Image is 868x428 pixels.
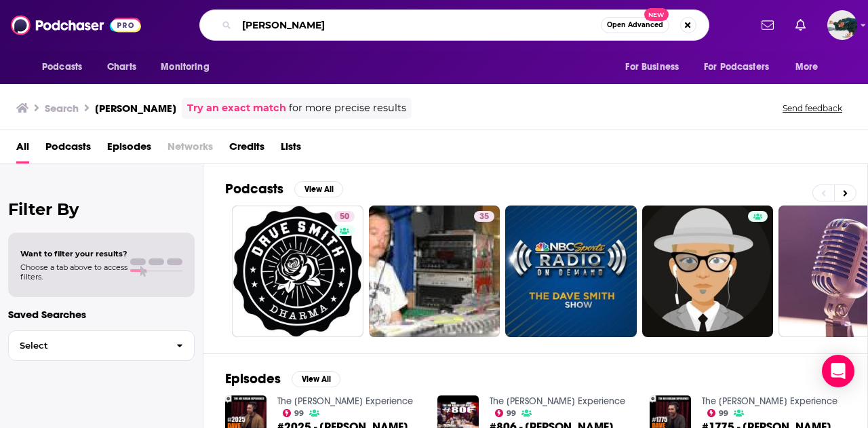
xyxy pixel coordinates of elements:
button: Send feedback [778,102,846,114]
a: 99 [283,409,304,417]
button: View All [292,371,340,387]
span: Want to filter your results? [20,249,127,258]
h2: Filter By [8,199,195,219]
span: 99 [507,410,516,416]
span: 35 [479,210,489,224]
a: All [16,136,29,163]
a: The Joe Rogan Experience [277,395,413,407]
span: 50 [340,210,349,224]
span: More [795,58,818,77]
a: 35 [474,211,494,222]
span: New [644,8,669,21]
img: Podchaser - Follow, Share and Rate Podcasts [11,12,141,38]
a: Podcasts [45,136,91,163]
button: open menu [151,54,226,80]
a: Lists [281,136,301,163]
span: Monitoring [161,58,209,77]
div: Open Intercom Messenger [822,355,854,387]
span: Select [9,341,165,350]
p: Saved Searches [8,308,195,321]
a: 50 [232,206,363,337]
a: 99 [707,409,729,417]
a: Charts [98,54,144,80]
button: Open AdvancedNew [601,17,669,33]
span: 99 [294,410,304,416]
a: Show notifications dropdown [756,14,779,37]
span: Open Advanced [607,22,663,28]
span: Logged in as fsg.publicity [827,10,857,40]
a: Show notifications dropdown [790,14,811,37]
h2: Podcasts [225,180,283,197]
a: EpisodesView All [225,370,340,387]
span: 99 [719,410,728,416]
h3: [PERSON_NAME] [95,102,176,115]
input: Search podcasts, credits, & more... [237,14,601,36]
a: Credits [229,136,264,163]
span: Charts [107,58,136,77]
h2: Episodes [225,370,281,387]
a: PodcastsView All [225,180,343,197]
span: Networks [167,136,213,163]
button: open menu [33,54,100,80]
span: For Podcasters [704,58,769,77]
span: Podcasts [42,58,82,77]
img: User Profile [827,10,857,40]
button: Show profile menu [827,10,857,40]
button: View All [294,181,343,197]
a: Try an exact match [187,100,286,116]
a: Episodes [107,136,151,163]
a: 50 [334,211,355,222]
button: open menu [695,54,789,80]
button: open menu [786,54,835,80]
button: open menu [616,54,696,80]
a: The Joe Rogan Experience [702,395,837,407]
h3: Search [45,102,79,115]
span: For Business [625,58,679,77]
a: 35 [369,206,500,337]
a: The Joe Rogan Experience [490,395,625,407]
span: Choose a tab above to access filters. [20,262,127,281]
a: 99 [495,409,517,417]
span: for more precise results [289,100,406,116]
button: Select [8,330,195,361]
div: Search podcasts, credits, & more... [199,9,709,41]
